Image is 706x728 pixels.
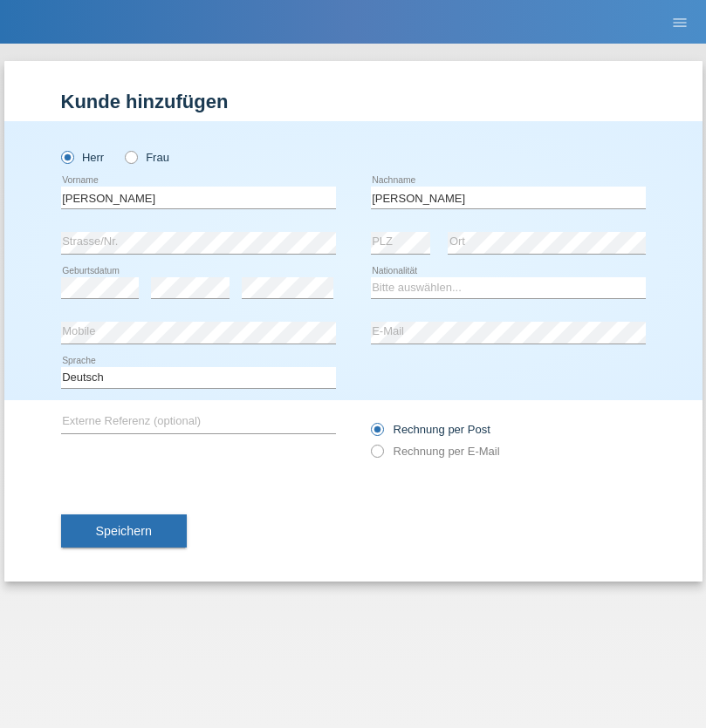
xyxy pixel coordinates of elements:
input: Rechnung per E-Mail [371,445,382,466]
label: Frau [125,151,169,164]
span: Speichern [96,524,152,538]
a: menu [662,17,697,27]
label: Rechnung per Post [371,423,490,436]
label: Rechnung per E-Mail [371,445,500,458]
input: Frau [125,151,136,162]
label: Herr [61,151,105,164]
input: Rechnung per Post [371,423,382,445]
input: Herr [61,151,72,162]
h1: Kunde hinzufügen [61,91,646,112]
button: Speichern [61,514,187,548]
i: menu [671,14,689,31]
